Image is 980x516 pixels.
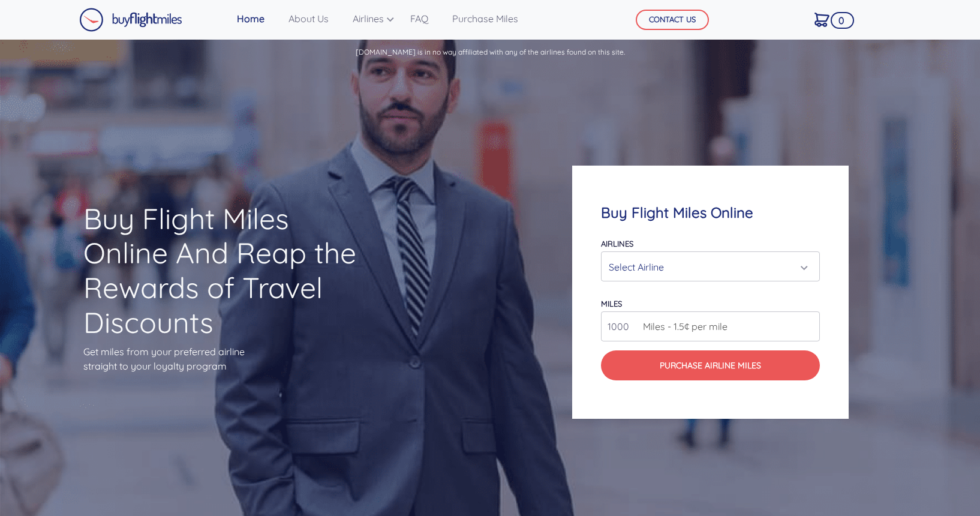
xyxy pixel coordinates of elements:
a: Purchase Miles [447,7,523,31]
button: Purchase Airline Miles [601,350,820,380]
img: Buy Flight Miles Logo [79,8,182,32]
h1: Buy Flight Miles Online And Reap the Rewards of Travel Discounts [83,202,358,340]
a: About Us [284,7,333,31]
a: Buy Flight Miles Logo [79,5,182,35]
span: 0 [831,12,854,29]
a: 0 [810,7,834,32]
p: Get miles from your preferred airline straight to your loyalty program [83,344,358,373]
img: Cart [814,13,829,27]
a: FAQ [405,7,433,31]
label: miles [601,299,622,308]
span: Miles - 1.5¢ per mile [637,319,728,334]
a: Airlines [348,7,391,31]
button: CONTACT US [636,10,709,30]
button: Select Airline [601,251,820,281]
div: Select Airline [609,256,805,278]
h4: Buy Flight Miles Online [601,204,820,221]
a: Home [232,7,269,31]
label: Airlines [601,239,633,248]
